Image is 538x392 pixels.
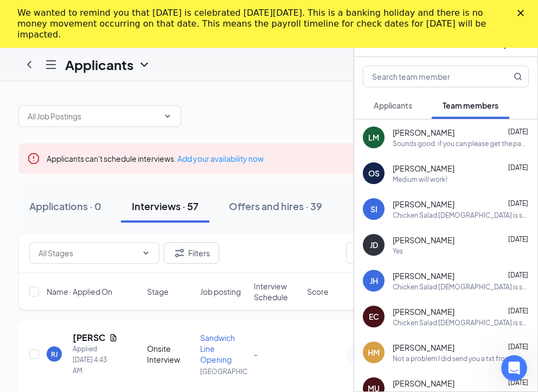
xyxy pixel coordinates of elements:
[254,349,258,359] span: -
[508,199,528,207] span: [DATE]
[73,332,105,344] h5: [PERSON_NAME]
[173,246,186,260] svg: Filter
[393,199,454,210] span: [PERSON_NAME]
[393,354,529,363] div: Not a problem I did send you a txt from my number let me know if you didn't get it
[138,58,151,71] svg: ChevronDown
[350,350,363,358] svg: Note
[17,8,503,40] div: We wanted to remind you that [DATE] is celebrated [DATE][DATE]. This is a banking holiday and the...
[508,235,528,243] span: [DATE]
[393,378,454,389] span: [PERSON_NAME]
[177,154,264,163] a: Add your availability now
[368,347,380,358] div: HM
[514,72,522,81] svg: MagnifyingGlass
[27,152,40,165] svg: Error
[39,247,137,259] input: All Stages
[363,66,492,87] input: Search team member
[200,333,235,364] span: Sandwich Line Opening
[163,112,172,121] svg: ChevronDown
[47,286,112,297] span: Name · Applied On
[393,342,454,353] span: [PERSON_NAME]
[393,318,529,327] div: Chicken Salad [DEMOGRAPHIC_DATA] is so excited for you to join our team! Do you know anyone else ...
[164,242,219,264] button: Filter Filters
[517,10,528,16] div: Close
[200,286,241,297] span: Job posting
[147,286,169,297] span: Stage
[393,235,454,245] span: [PERSON_NAME]
[393,306,454,317] span: [PERSON_NAME]
[370,239,378,250] div: JD
[368,132,379,143] div: LM
[28,110,159,122] input: All Job Postings
[393,139,529,148] div: Sounds good. if you can please get the paperwork filled out I can get you in the systems. Thank y...
[346,242,509,264] input: Search in interviews
[109,333,118,342] svg: Document
[47,154,264,163] span: Applicants can't schedule interviews.
[508,163,528,172] span: [DATE]
[370,204,377,214] div: SI
[51,350,58,359] div: RJ
[73,344,118,376] div: Applied [DATE] 4:43 AM
[370,275,378,286] div: JH
[393,211,529,220] div: Chicken Salad [DEMOGRAPHIC_DATA] is so excited for you to join our team! Do you know anyone else ...
[374,100,412,110] span: Applicants
[132,199,198,213] div: Interviews · 57
[147,343,194,365] div: Onsite Interview
[254,281,300,302] span: Interview Schedule
[393,246,403,256] div: Yes
[443,100,498,110] span: Team members
[65,55,133,74] h1: Applicants
[393,175,447,184] div: Medium will work!
[393,127,454,138] span: [PERSON_NAME]
[307,286,329,297] span: Score
[508,343,528,351] span: [DATE]
[508,271,528,279] span: [DATE]
[200,367,247,376] p: [GEOGRAPHIC_DATA]
[369,311,379,322] div: EC
[368,168,380,179] div: OS
[229,199,322,213] div: Offers and hires · 39
[393,270,454,281] span: [PERSON_NAME]
[501,355,527,381] iframe: Intercom live chat
[393,163,454,174] span: [PERSON_NAME]
[393,282,529,292] div: Chicken Salad [DEMOGRAPHIC_DATA] is so excited for you to join our team! Do you know anyone else ...
[508,378,528,387] span: [DATE]
[23,58,36,71] svg: ChevronLeft
[29,199,101,213] div: Applications · 0
[44,58,57,71] svg: Hamburger
[508,128,528,136] span: [DATE]
[508,307,528,315] span: [DATE]
[142,249,150,257] svg: ChevronDown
